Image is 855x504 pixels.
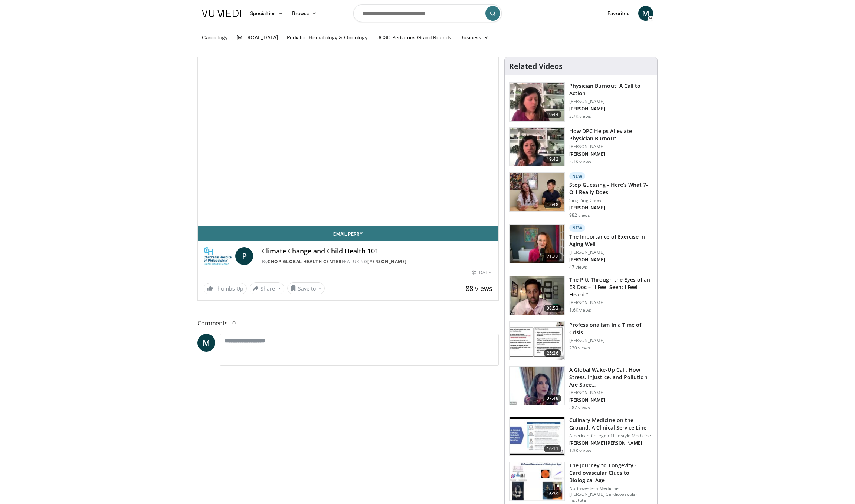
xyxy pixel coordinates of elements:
[544,305,561,312] span: 08:53
[544,395,561,402] span: 07:48
[202,10,241,17] img: VuMedi Logo
[638,6,653,21] a: M
[569,113,591,119] p: 3.7K views
[544,253,561,260] span: 21:22
[510,173,564,211] img: 74f48e99-7be1-4805-91f5-c50674ee60d2.150x105_q85_crop-smart_upscale.jpg
[367,258,407,265] a: [PERSON_NAME]
[569,276,653,298] h3: The Pitt Through the Eyes of an ER Doc – “I Feel Seen; I Feel Heard.”
[198,226,498,241] a: Email Perry
[288,6,322,21] a: Browse
[509,321,653,361] a: 25:26 Professionalism in a Time of Crisis [PERSON_NAME] 230 views
[510,276,564,315] img: deacb99e-802d-4184-8862-86b5a16472a1.150x105_q85_crop-smart_upscale.jpg
[287,282,325,294] button: Save to
[509,82,653,122] a: 19:44 Physician Burnout: A Call to Action [PERSON_NAME] [PERSON_NAME] 3.7K views
[472,269,492,276] div: [DATE]
[372,30,456,45] a: UCSD Pediatrics Grand Rounds
[569,390,653,396] p: [PERSON_NAME]
[569,307,591,313] p: 1.6K views
[268,258,342,265] a: CHOP Global Health Center
[510,128,564,166] img: 8c03ed1f-ed96-42cb-9200-2a88a5e9b9ab.150x105_q85_crop-smart_upscale.jpg
[544,349,561,357] span: 25:26
[197,334,215,352] a: M
[510,367,564,405] img: f55b0d9e-12ca-41bd-a6f6-05a6197ea844.150x105_q85_crop-smart_upscale.jpg
[232,30,282,45] a: [MEDICAL_DATA]
[569,106,653,112] p: [PERSON_NAME]
[204,247,232,265] img: CHOP Global Health Center
[509,417,653,456] a: 16:11 Culinary Medicine on the Ground: A Clinical Service Line American College of Lifestyle Medi...
[569,321,653,336] h3: Professionalism in a Time of Crisis
[569,366,653,388] h3: A Global Wake-Up Call: How Stress, Injustice, and Pollution Are Spee…
[509,62,563,71] h4: Related Videos
[197,30,232,45] a: Cardiology
[197,318,499,328] span: Comments 0
[510,322,564,360] img: 61bec8e7-4634-419f-929c-a42a8f9497b1.150x105_q85_crop-smart_upscale.jpg
[569,300,653,306] p: [PERSON_NAME]
[204,283,247,294] a: Thumbs Up
[509,224,653,270] a: 21:22 New The Importance of Exercise in Aging Well [PERSON_NAME] [PERSON_NAME] 47 views
[569,440,653,446] p: [PERSON_NAME] [PERSON_NAME]
[509,276,653,315] a: 08:53 The Pitt Through the Eyes of an ER Doc – “I Feel Seen; I Feel Heard.” [PERSON_NAME] 1.6K views
[509,366,653,411] a: 07:48 A Global Wake-Up Call: How Stress, Injustice, and Pollution Are Spee… [PERSON_NAME] [PERSON...
[569,233,653,248] h3: The Importance of Exercise in Aging Well
[603,6,634,21] a: Favorites
[569,224,586,232] p: New
[569,212,590,218] p: 982 views
[466,284,492,293] span: 88 views
[569,397,653,403] p: [PERSON_NAME]
[569,405,590,411] p: 587 views
[510,462,564,501] img: b5470ce6-7f25-4b38-9b25-310de496d4e1.150x105_q85_crop-smart_upscale.jpg
[569,159,591,165] p: 2.1K views
[569,82,653,97] h3: Physician Burnout: A Call to Action
[250,282,284,294] button: Share
[569,151,653,157] p: [PERSON_NAME]
[235,247,253,265] a: P
[569,181,653,196] h3: Stop Guessing - Here’s What 7-OH Really Does
[353,4,502,22] input: Search topics, interventions
[509,127,653,167] a: 19:42 How DPC Helps Alleviate Physician Burnout [PERSON_NAME] [PERSON_NAME] 2.1K views
[509,172,653,218] a: 15:48 New Stop Guessing - Here’s What 7-OH Really Does Sing Ping Chow [PERSON_NAME] 982 views
[456,30,494,45] a: Business
[569,485,653,503] p: Northwestern Medicine [PERSON_NAME] Cardiovascular Institute
[569,172,586,180] p: New
[544,490,561,498] span: 16:39
[569,144,653,150] p: [PERSON_NAME]
[569,205,653,211] p: [PERSON_NAME]
[246,6,288,21] a: Specialties
[569,462,653,484] h3: The Journey to Longevity - Cardiovascular Clues to Biological Age
[569,448,591,454] p: 1.3K views
[510,417,564,455] img: 5b1990f6-fde2-4466-b5da-2b547c0fa44f.150x105_q85_crop-smart_upscale.jpg
[544,111,561,118] span: 19:44
[569,345,590,351] p: 230 views
[544,445,561,452] span: 16:11
[569,257,653,263] p: [PERSON_NAME]
[569,127,653,142] h3: How DPC Helps Alleviate Physician Burnout
[569,99,653,105] p: [PERSON_NAME]
[569,198,653,203] p: Sing Ping Chow
[510,225,564,263] img: d288e91f-868e-4518-b99c-ec331a88479d.150x105_q85_crop-smart_upscale.jpg
[262,247,492,255] h4: Climate Change and Child Health 101
[569,264,587,270] p: 47 views
[510,83,564,121] img: ae962841-479a-4fc3-abd9-1af602e5c29c.150x105_q85_crop-smart_upscale.jpg
[569,249,653,255] p: [PERSON_NAME]
[282,30,372,45] a: Pediatric Hematology & Oncology
[262,258,492,265] div: By FEATURING
[544,156,561,163] span: 19:42
[544,201,561,208] span: 15:48
[569,433,653,439] p: American College of Lifestyle Medicine
[198,57,498,226] video-js: Video Player
[569,338,653,344] p: [PERSON_NAME]
[569,417,653,431] h3: Culinary Medicine on the Ground: A Clinical Service Line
